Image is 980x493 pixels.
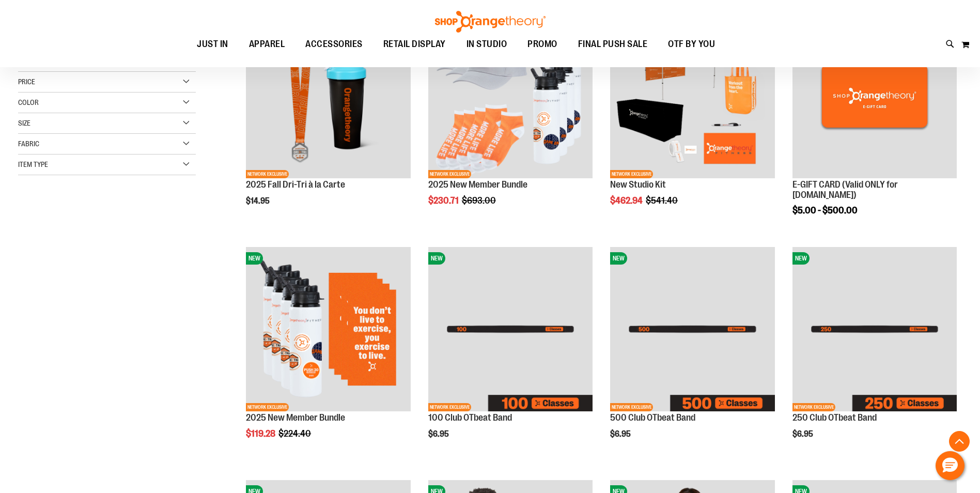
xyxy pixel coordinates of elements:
[568,33,658,56] a: FINAL PUSH SALE
[246,412,345,423] a: 2025 New Member Bundle
[241,242,415,465] div: product
[428,429,450,439] span: $6.95
[246,170,289,178] span: NETWORK EXCLUSIVE
[246,428,277,439] span: $119.28
[246,179,345,190] a: 2025 Fall Dri-Tri à la Carte
[428,412,512,423] a: 100 Club OTbeat Band
[787,242,962,460] div: product
[610,179,666,190] a: New Studio Kit
[462,195,497,206] span: $693.00
[792,412,877,423] a: 250 Club OTbeat Band
[527,33,557,56] span: PROMO
[428,13,593,179] a: 2025 New Member BundleNEWNETWORK EXCLUSIVE
[295,33,373,56] a: ACCESSORIES
[792,247,957,411] img: Image of 250 Club OTbeat Band
[936,451,965,480] button: Hello, have a question? Let’s chat.
[246,196,271,206] span: $14.95
[246,13,410,178] img: 2025 Fall Dri-Tri à la Carte
[610,247,774,411] img: Image of 500 Club OTbeat Band
[18,160,48,168] span: Item Type
[428,247,593,413] a: Image of 100 Club OTbeat BandNEWNETWORK EXCLUSIVE
[246,252,263,265] span: NEW
[610,412,695,423] a: 500 Club OTbeat Band
[792,429,815,439] span: $6.95
[428,252,445,265] span: NEW
[658,33,725,56] a: OTF BY YOU
[605,8,780,232] div: product
[18,98,39,106] span: Color
[373,33,456,56] a: RETAIL DISPLAY
[197,33,228,56] span: JUST IN
[428,179,527,190] a: 2025 New Member Bundle
[428,195,460,206] span: $230.71
[792,247,957,413] a: Image of 250 Club OTbeat BandNEWNETWORK EXCLUSIVE
[517,33,568,56] a: PROMO
[18,140,39,148] span: Fabric
[605,242,780,460] div: product
[18,78,35,86] span: Price
[428,170,471,178] span: NETWORK EXCLUSIVE
[428,403,471,411] span: NETWORK EXCLUSIVE
[241,8,415,232] div: product
[610,403,653,411] span: NETWORK EXCLUSIVE
[578,33,648,56] span: FINAL PUSH SALE
[949,431,970,452] button: Back To Top
[792,252,810,265] span: NEW
[610,195,644,206] span: $462.94
[383,33,446,56] span: RETAIL DISPLAY
[433,11,547,33] img: Shop Orangetheory
[246,13,410,179] a: 2025 Fall Dri-Tri à la CarteNEWNETWORK EXCLUSIVE
[610,252,627,265] span: NEW
[792,205,858,215] span: $5.00 - $500.00
[792,13,957,178] img: E-GIFT CARD (Valid ONLY for ShopOrangetheory.com)
[423,242,598,460] div: product
[423,8,598,232] div: product
[610,247,774,413] a: Image of 500 Club OTbeat BandNEWNETWORK EXCLUSIVE
[610,429,632,439] span: $6.95
[186,33,239,56] a: JUST IN
[246,403,289,411] span: NETWORK EXCLUSIVE
[18,119,30,127] span: Size
[792,403,835,411] span: NETWORK EXCLUSIVE
[610,13,774,178] img: New Studio Kit
[456,33,518,56] a: IN STUDIO
[610,13,774,179] a: New Studio KitNEWNETWORK EXCLUSIVE
[610,170,653,178] span: NETWORK EXCLUSIVE
[278,428,313,439] span: $224.40
[239,33,295,56] a: APPAREL
[792,13,957,179] a: E-GIFT CARD (Valid ONLY for ShopOrangetheory.com)NEW
[466,33,507,56] span: IN STUDIO
[246,247,410,411] img: 2025 New Member Bundle
[668,33,715,56] span: OTF BY YOU
[246,247,410,413] a: 2025 New Member BundleNEWNETWORK EXCLUSIVE
[792,179,898,200] a: E-GIFT CARD (Valid ONLY for [DOMAIN_NAME])
[428,247,593,411] img: Image of 100 Club OTbeat Band
[428,13,593,178] img: 2025 New Member Bundle
[787,8,962,242] div: product
[249,33,285,56] span: APPAREL
[646,195,679,206] span: $541.40
[305,33,363,56] span: ACCESSORIES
